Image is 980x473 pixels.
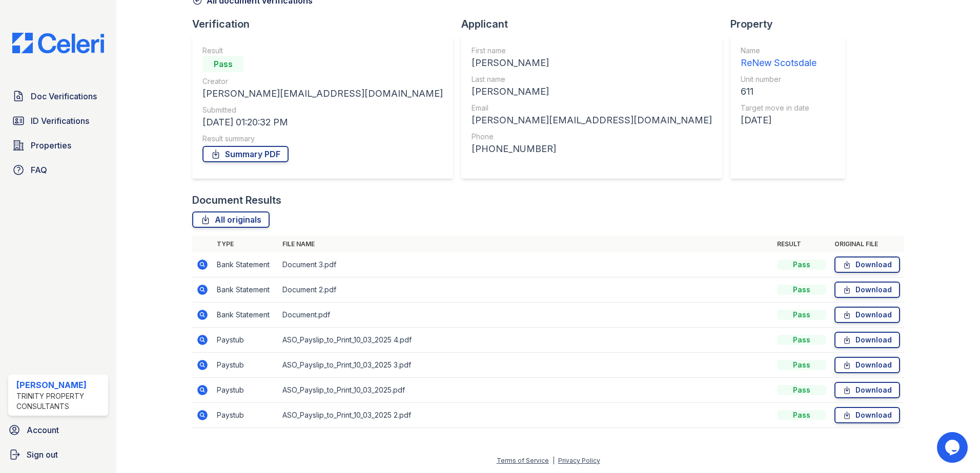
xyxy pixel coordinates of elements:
td: ASO_Payslip_to_Print_10_03_2025 2.pdf [278,403,773,428]
div: [PERSON_NAME][EMAIL_ADDRESS][DOMAIN_NAME] [472,113,712,127]
span: Account [27,424,59,436]
a: ID Verifications [8,111,108,131]
div: Pass [777,385,826,395]
div: Target move in date [741,103,816,113]
td: Paystub [213,328,278,353]
a: Summary PDF [202,146,289,162]
div: Result [202,46,443,56]
div: 611 [741,84,816,99]
div: Document Results [192,193,281,207]
div: Pass [202,56,243,72]
img: CE_Logo_Blue-a8612792a0a2168367f1c8372b55b34899dd931a85d93a1a3d3e32e68fde9ad4.png [4,33,112,53]
td: Paystub [213,403,278,428]
div: [PHONE_NUMBER] [472,142,712,156]
a: Download [834,282,900,298]
span: FAQ [31,164,47,176]
td: Paystub [213,378,278,403]
div: [PERSON_NAME] [472,84,712,99]
div: Phone [472,132,712,142]
span: ID Verifications [31,115,89,127]
div: Result summary [202,134,443,144]
div: Last name [472,74,712,84]
div: Applicant [461,17,730,31]
span: Doc Verifications [31,90,97,102]
a: Privacy Policy [558,457,600,464]
div: Pass [777,335,826,345]
div: | [553,457,555,464]
a: Terms of Service [497,457,549,464]
div: Property [730,17,853,31]
div: Trinity Property Consultants [16,391,104,412]
th: Result [773,236,830,252]
iframe: chat widget [937,432,970,463]
div: Pass [777,285,826,295]
span: Properties [31,139,71,152]
div: Email [472,103,712,113]
span: Sign out [27,448,58,461]
td: Document 3.pdf [278,252,773,277]
div: Pass [777,310,826,320]
div: Pass [777,410,826,420]
div: [DATE] 01:20:32 PM [202,115,443,130]
a: Name ReNew Scotsdale [741,46,816,70]
a: Account [4,420,112,440]
div: [PERSON_NAME] [472,56,712,70]
div: ReNew Scotsdale [741,56,816,70]
td: Bank Statement [213,277,278,303]
div: Pass [777,360,826,370]
div: First name [472,46,712,56]
div: [PERSON_NAME][EMAIL_ADDRESS][DOMAIN_NAME] [202,87,443,101]
a: Properties [8,135,108,156]
a: Download [834,382,900,398]
td: ASO_Payslip_to_Print_10_03_2025 3.pdf [278,353,773,378]
div: Verification [192,17,461,31]
div: [PERSON_NAME] [16,379,104,391]
a: Download [834,407,900,423]
td: Document.pdf [278,303,773,328]
a: Sign out [4,444,112,465]
div: Name [741,46,816,56]
a: Doc Verifications [8,86,108,106]
div: Submitted [202,105,443,115]
td: Bank Statement [213,303,278,328]
a: Download [834,357,900,373]
td: Bank Statement [213,252,278,277]
a: Download [834,332,900,348]
th: Type [213,236,278,252]
td: ASO_Payslip_to_Print_10_03_2025 4.pdf [278,328,773,353]
th: File name [278,236,773,252]
a: All originals [192,211,270,228]
td: ASO_Payslip_to_Print_10_03_2025.pdf [278,378,773,403]
div: Creator [202,76,443,87]
td: Paystub [213,353,278,378]
td: Document 2.pdf [278,277,773,303]
div: Unit number [741,74,816,84]
th: Original file [830,236,904,252]
a: Download [834,256,900,273]
div: Pass [777,260,826,270]
div: [DATE] [741,113,816,127]
a: Download [834,307,900,323]
a: FAQ [8,160,108,180]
